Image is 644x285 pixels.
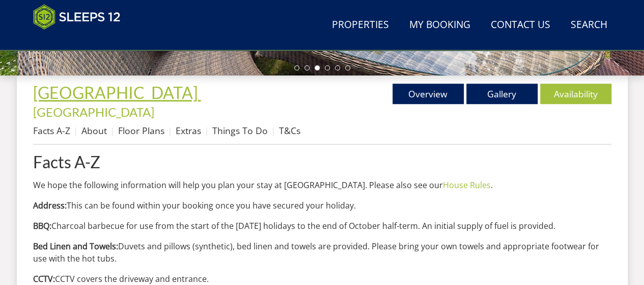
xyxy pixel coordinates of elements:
a: T&Cs [279,124,300,137]
a: My Booking [405,14,474,37]
strong: BBQ: [33,220,51,231]
a: Availability [540,84,611,104]
span: [GEOGRAPHIC_DATA] [33,83,198,102]
iframe: Customer reviews powered by Trustpilot [28,36,135,44]
a: Search [567,14,611,37]
p: Charcoal barbecue for use from the start of the [DATE] holidays to the end of October half-term. ... [33,220,611,232]
a: [GEOGRAPHIC_DATA] [33,105,154,119]
a: Floor Plans [118,124,164,137]
a: Contact Us [487,14,554,37]
a: Properties [328,14,393,37]
a: Things To Do [212,124,268,137]
a: About [81,124,107,137]
strong: CCTV: [33,273,55,284]
a: House Rules [443,179,491,191]
strong: Bed Linen and Towels: [33,241,118,252]
p: This can be found within your booking once you have secured your holiday. [33,199,611,212]
a: Facts A-Z [33,124,70,137]
strong: Address: [33,200,67,211]
p: We hope the following information will help you plan your stay at [GEOGRAPHIC_DATA]. Please also ... [33,179,611,191]
a: Gallery [466,84,538,104]
img: Sleeps 12 [33,4,121,30]
a: Extras [176,124,201,137]
p: Duvets and pillows (synthetic), bed linen and towels are provided. Please bring your own towels a... [33,240,611,265]
p: CCTV covers the driveway and entrance. [33,273,611,285]
a: Overview [393,84,464,104]
a: [GEOGRAPHIC_DATA] [33,83,201,102]
a: Facts A-Z [33,153,611,171]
